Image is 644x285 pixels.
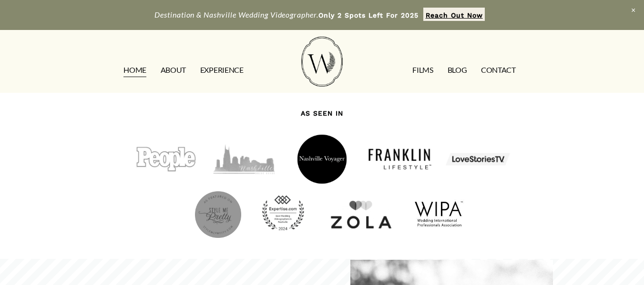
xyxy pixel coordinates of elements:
[412,63,433,78] a: FILMS
[448,63,467,78] a: Blog
[123,63,146,78] a: HOME
[161,63,186,78] a: ABOUT
[301,109,343,117] strong: AS SEEN IN
[481,63,516,78] a: CONTACT
[301,37,342,87] img: Wild Fern Weddings
[200,63,244,78] a: EXPERIENCE
[426,11,483,19] strong: Reach Out Now
[423,8,485,21] a: Reach Out Now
